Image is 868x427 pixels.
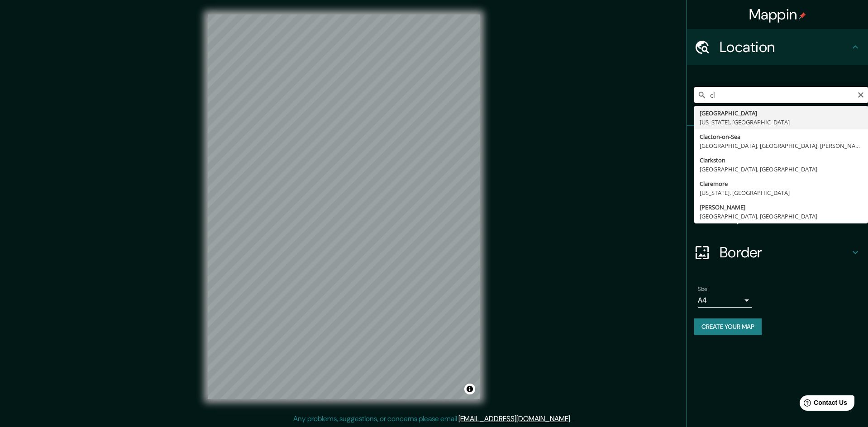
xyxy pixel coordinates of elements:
img: pin-icon.png [799,12,806,19]
p: Any problems, suggestions, or concerns please email . [293,413,572,424]
div: Style [687,162,868,198]
div: Layout [687,198,868,234]
div: Location [687,29,868,65]
div: [GEOGRAPHIC_DATA] [700,109,863,118]
button: Clear [857,90,864,99]
a: [EMAIL_ADDRESS][DOMAIN_NAME] [458,414,570,423]
div: Border [687,234,868,270]
div: [GEOGRAPHIC_DATA], [GEOGRAPHIC_DATA], [PERSON_NAME][GEOGRAPHIC_DATA] [700,141,863,150]
div: Clacton-on-Sea [700,132,863,141]
button: Create your map [694,318,762,335]
iframe: Help widget launcher [787,392,858,417]
h4: Mappin [749,5,806,24]
div: . [573,413,575,424]
h4: Border [720,243,850,261]
div: Clarkston [700,156,863,165]
div: [US_STATE], [GEOGRAPHIC_DATA] [700,188,863,197]
h4: Location [720,38,850,56]
div: Claremore [700,179,863,188]
canvas: Map [208,14,480,399]
label: Size [698,285,707,293]
div: [GEOGRAPHIC_DATA], [GEOGRAPHIC_DATA] [700,212,863,221]
input: Pick your city or area [694,87,868,103]
h4: Layout [720,207,850,225]
div: Pins [687,126,868,162]
div: A4 [698,293,752,308]
div: . [572,413,573,424]
button: Toggle attribution [464,384,475,394]
div: [PERSON_NAME] [700,203,863,212]
div: [US_STATE], [GEOGRAPHIC_DATA] [700,118,863,127]
div: [GEOGRAPHIC_DATA], [GEOGRAPHIC_DATA] [700,165,863,174]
